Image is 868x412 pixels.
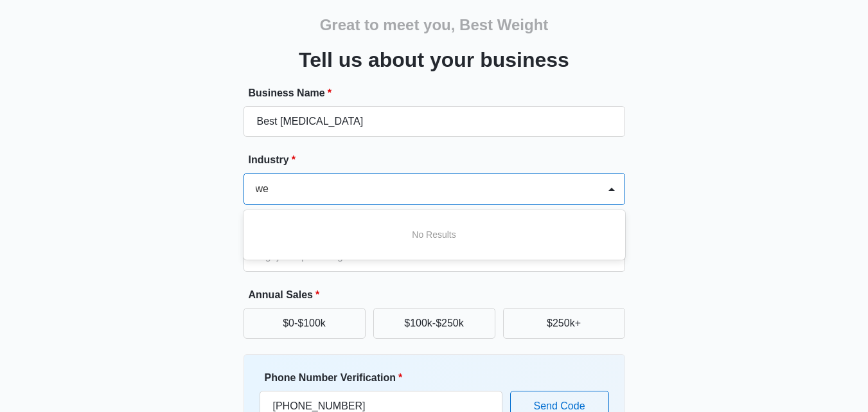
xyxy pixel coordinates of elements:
label: Industry [249,152,630,168]
button: $0-$100k [244,308,366,339]
label: Annual Sales [249,287,630,303]
button: $250k+ [503,308,625,339]
label: Phone Number Verification [265,370,508,386]
label: Business Name [249,85,630,101]
input: e.g. Jane's Plumbing [244,106,625,137]
h3: Tell us about your business [299,44,569,75]
button: $100k-$250k [373,308,495,339]
div: No Results [244,223,625,247]
h2: Great to meet you, Best Weight [320,13,549,37]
